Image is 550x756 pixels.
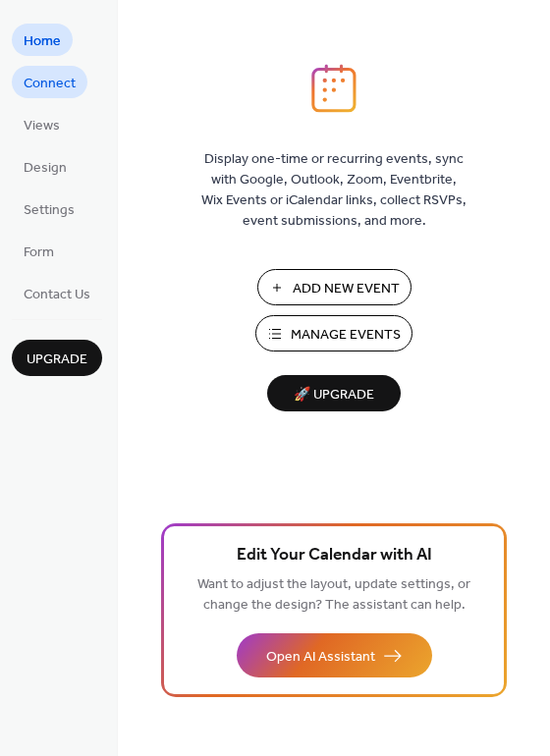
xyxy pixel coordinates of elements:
[24,200,75,221] span: Settings
[12,192,86,225] a: Settings
[24,116,60,136] span: Views
[12,150,79,183] a: Design
[257,269,412,305] button: Add New Event
[291,325,401,346] span: Manage Events
[12,340,102,376] button: Upgrade
[279,382,389,408] span: 🚀 Upgrade
[12,277,102,309] a: Contact Us
[12,66,87,98] a: Connect
[24,74,76,94] span: Connect
[237,542,432,569] span: Edit Your Calendar with AI
[311,64,357,113] img: logo_icon.svg
[24,243,54,263] span: Form
[12,24,73,56] a: Home
[12,108,72,140] a: Views
[267,375,401,411] button: 🚀 Upgrade
[27,350,87,370] span: Upgrade
[266,647,375,668] span: Open AI Assistant
[255,315,412,351] button: Manage Events
[293,279,400,299] span: Add New Event
[24,285,90,305] span: Contact Us
[237,633,432,677] button: Open AI Assistant
[24,31,61,52] span: Home
[197,571,470,619] span: Want to adjust the layout, update settings, or change the design? The assistant can help.
[24,158,67,179] span: Design
[12,235,66,267] a: Form
[201,149,467,232] span: Display one-time or recurring events, sync with Google, Outlook, Zoom, Eventbrite, Wix Events or ...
